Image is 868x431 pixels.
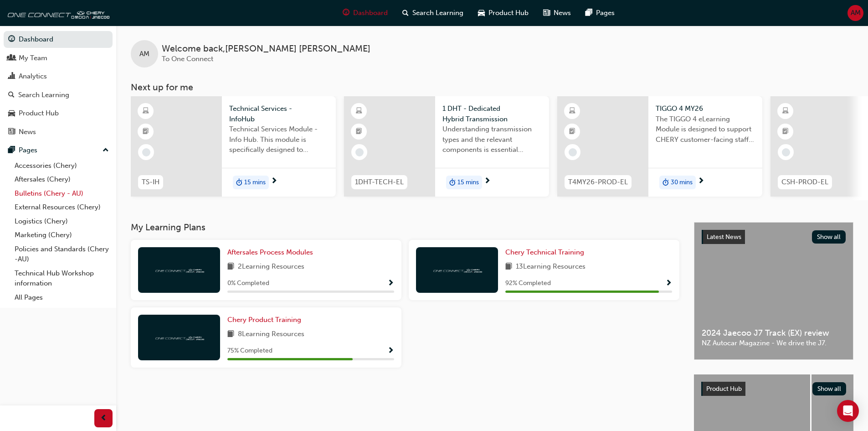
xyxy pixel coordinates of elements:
span: 2 Learning Resources [238,261,304,273]
span: learningResourceType_ELEARNING-icon [569,105,575,117]
button: Show Progress [665,278,672,289]
span: Product Hub [488,8,529,18]
span: learningResourceType_ELEARNING-icon [356,105,362,117]
span: prev-icon [100,413,107,424]
span: booktick-icon [782,126,789,138]
span: Technical Services Module - Info Hub. This module is specifically designed to address the require... [229,124,329,155]
span: search-icon [402,7,409,19]
button: Show all [812,382,847,395]
span: Latest News [707,233,741,241]
button: Show all [812,230,846,244]
span: Show Progress [665,280,672,288]
span: learningResourceType_ELEARNING-icon [782,105,789,117]
div: News [19,127,36,137]
span: book-icon [227,329,234,340]
span: book-icon [505,261,512,273]
span: booktick-icon [356,126,362,138]
span: learningRecordVerb_NONE-icon [142,148,150,156]
span: next-icon [698,177,704,186]
span: pages-icon [8,146,15,155]
span: Pages [596,8,615,18]
button: Pages [4,142,113,159]
span: 8 Learning Resources [238,329,304,340]
span: Technical Services - InfoHub [229,104,329,124]
a: Bulletins (Chery - AU) [11,187,113,201]
img: oneconnect [154,333,204,342]
span: AM [139,49,149,59]
button: AM [847,5,863,21]
span: 13 Learning Resources [516,261,586,273]
span: 15 mins [244,177,266,188]
a: Chery Technical Training [505,247,588,258]
span: Chery Product Training [227,316,301,324]
button: Show Progress [387,345,394,357]
div: Analytics [19,71,47,82]
img: oneconnect [154,265,204,274]
a: oneconnect [5,4,109,22]
span: Understanding transmission types and the relevant components is essential knowledge required for ... [442,124,542,155]
span: News [554,8,571,18]
a: pages-iconPages [578,4,622,22]
a: 1DHT-TECH-EL1 DHT - Dedicated Hybrid TransmissionUnderstanding transmission types and the relevan... [344,96,549,197]
span: 2024 Jaecoo J7 Track (EX) review [702,328,846,338]
div: My Team [19,53,47,63]
span: booktick-icon [143,126,149,138]
a: TS-IHTechnical Services - InfoHubTechnical Services Module - Info Hub. This module is specificall... [131,96,336,197]
span: T4MY26-PROD-EL [568,177,628,187]
a: Analytics [4,68,113,85]
img: oneconnect [432,265,482,274]
span: Welcome back , [PERSON_NAME] [PERSON_NAME] [162,44,370,54]
a: guage-iconDashboard [335,4,395,22]
a: Aftersales Process Modules [227,247,317,258]
span: learningRecordVerb_NONE-icon [355,148,364,156]
span: Product Hub [706,385,742,393]
span: learningRecordVerb_NONE-icon [782,148,790,156]
span: AM [851,8,861,18]
button: Show Progress [387,278,394,289]
a: External Resources (Chery) [11,200,113,214]
h3: Next up for me [116,82,868,93]
span: search-icon [8,91,15,99]
a: Accessories (Chery) [11,159,113,173]
span: chart-icon [8,73,15,81]
span: The TIGGO 4 eLearning Module is designed to support CHERY customer-facing staff with the product ... [656,114,755,145]
span: duration-icon [236,177,242,188]
span: guage-icon [8,36,15,44]
a: Latest NewsShow all [702,230,846,244]
a: search-iconSearch Learning [395,4,471,22]
span: TIGGO 4 MY26 [656,104,755,114]
span: book-icon [227,261,234,273]
h3: My Learning Plans [131,222,679,233]
span: learningResourceType_ELEARNING-icon [143,105,149,117]
button: DashboardMy TeamAnalyticsSearch LearningProduct HubNews [4,29,113,142]
span: news-icon [543,7,550,19]
span: 1DHT-TECH-EL [355,177,404,187]
a: Search Learning [4,87,113,104]
div: Open Intercom Messenger [837,400,859,422]
a: T4MY26-PROD-ELTIGGO 4 MY26The TIGGO 4 eLearning Module is designed to support CHERY customer-faci... [557,96,762,197]
span: duration-icon [449,177,456,188]
span: 15 mins [457,177,479,188]
span: duration-icon [663,177,669,188]
span: 92 % Completed [505,278,551,289]
span: next-icon [271,177,277,186]
a: Marketing (Chery) [11,228,113,242]
a: Policies and Standards (Chery -AU) [11,242,113,266]
div: Pages [19,145,37,156]
span: Show Progress [387,280,394,288]
span: 1 DHT - Dedicated Hybrid Transmission [442,104,542,124]
span: CSH-PROD-EL [781,177,828,187]
span: NZ Autocar Magazine - We drive the J7. [702,338,846,348]
span: next-icon [484,177,491,186]
a: Technical Hub Workshop information [11,266,113,291]
span: Chery Technical Training [505,248,584,256]
span: Show Progress [387,347,394,355]
div: Search Learning [18,90,69,100]
a: My Team [4,50,113,67]
span: news-icon [8,128,15,136]
span: pages-icon [586,7,592,19]
span: 0 % Completed [227,278,269,289]
span: 30 mins [671,177,693,188]
a: car-iconProduct Hub [471,4,536,22]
